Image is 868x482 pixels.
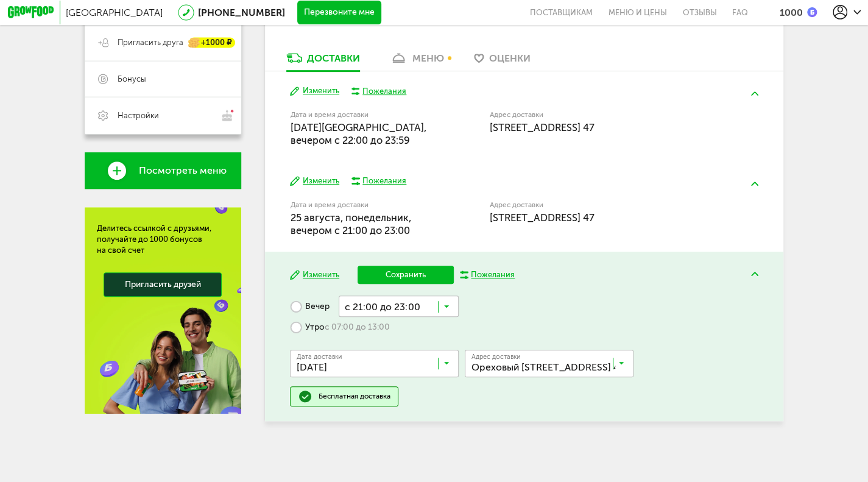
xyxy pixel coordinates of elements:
img: done.51a953a.svg [298,389,312,404]
span: Пригласить друга [118,37,183,48]
button: Изменить [290,85,339,96]
button: Пожелания [351,175,406,186]
label: Утро [290,317,390,338]
label: Адрес доставки [490,112,715,118]
button: Сохранить [358,266,454,284]
div: Пожелания [471,269,515,280]
span: [DATE][GEOGRAPHIC_DATA], вечером c 22:00 до 23:59 [290,122,426,146]
div: +1000 ₽ [189,38,235,48]
span: [STREET_ADDRESS] 47 [490,212,595,224]
div: 1000 [780,7,803,18]
span: [STREET_ADDRESS] 47 [490,122,595,133]
div: Делитесь ссылкой с друзьями, получайте до 1000 бонусов на свой счет [97,223,228,255]
a: [PHONE_NUMBER] [198,7,285,18]
span: Посмотреть меню [139,165,227,176]
img: arrow-up-green.5eb5f82.svg [751,182,758,186]
div: Пожелания [362,86,406,97]
a: меню [384,51,450,71]
img: arrow-up-green.5eb5f82.svg [751,272,758,276]
a: Настройки [85,97,241,134]
span: Адрес доставки [471,354,520,361]
span: Дата доставки [297,354,342,361]
a: Бонусы [85,61,241,97]
button: Пожелания [351,86,406,97]
button: Изменить [290,175,339,186]
label: Дата и время доставки [290,112,428,118]
span: Бонусы [118,74,146,85]
a: Пригласить друзей [104,272,222,297]
img: bonus_b.cdccf46.png [807,7,817,17]
button: Перезвоните мне [297,1,382,25]
label: Вечер [290,296,330,317]
label: Адрес доставки [490,202,715,208]
span: Настройки [118,110,159,121]
div: Бесплатная доставка [319,392,390,402]
div: Пожелания [362,175,406,186]
img: arrow-up-green.5eb5f82.svg [751,91,758,96]
span: [GEOGRAPHIC_DATA] [66,7,163,18]
span: с 07:00 до 13:00 [325,322,390,333]
span: Оценки [489,52,531,64]
div: Доставки [307,52,360,64]
span: 25 августа, понедельник, вечером c 21:00 до 23:00 [290,212,411,236]
button: Изменить [290,269,339,280]
div: меню [412,52,444,64]
a: Доставки [280,51,365,71]
a: Оценки [468,51,537,71]
button: Пожелания [460,269,515,280]
a: Посмотреть меню [85,152,241,188]
a: Пригласить друга +1000 ₽ [85,25,241,61]
label: Дата и время доставки [290,202,428,208]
